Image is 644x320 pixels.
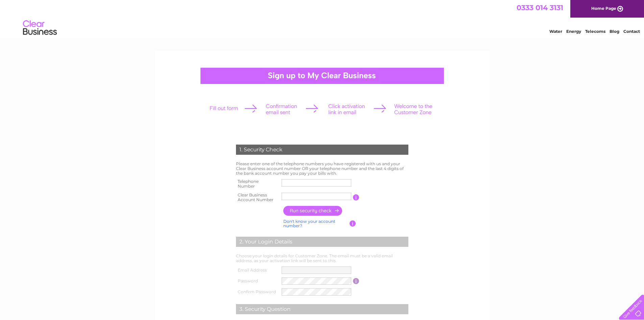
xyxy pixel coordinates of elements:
input: Information [353,194,359,200]
th: Password [234,276,280,286]
th: Telephone Number [234,177,280,191]
input: Information [350,220,356,227]
td: Choose your login details for Customer Zone. The email must be a valid email address, as your act... [234,252,410,265]
a: Don't know your account number? [283,219,335,229]
a: Contact [623,29,640,34]
div: 3. Security Question [236,304,408,314]
a: Telecoms [585,29,605,34]
div: 2. Your Login Details [236,237,408,247]
th: Email Address [234,265,280,276]
a: 0333 014 3131 [517,3,563,12]
td: Please enter one of the telephone numbers you have registered with us and your Clear Business acc... [234,160,410,177]
div: 1. Security Check [236,145,408,155]
a: Blog [610,29,619,34]
a: Energy [566,29,581,34]
th: Confirm Password [234,286,280,297]
img: logo.png [23,18,57,38]
a: Water [549,29,562,34]
div: Clear Business is a trading name of Verastar Limited (registered in [GEOGRAPHIC_DATA] No. 3667643... [163,4,482,33]
th: Clear Business Account Number [234,191,280,204]
input: Information [353,278,359,284]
